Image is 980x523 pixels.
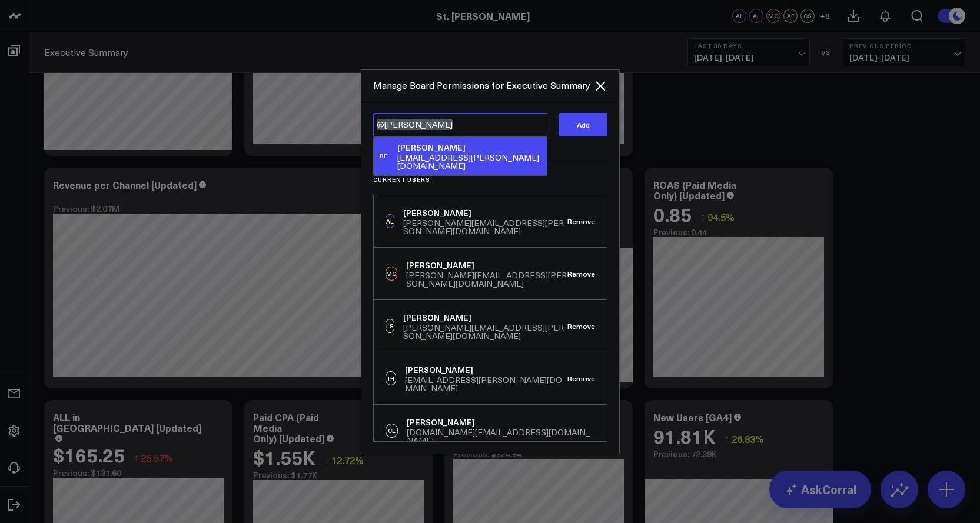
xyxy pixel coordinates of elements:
[378,149,388,163] div: RF
[386,214,394,228] div: AL
[567,217,595,225] button: Remove
[403,219,567,235] div: [PERSON_NAME][EMAIL_ADDRESS][PERSON_NAME][DOMAIN_NAME]
[405,364,567,376] div: [PERSON_NAME]
[386,267,397,281] div: MG
[407,417,594,428] div: [PERSON_NAME]
[373,176,607,183] h3: Current Users
[373,113,547,136] textarea: @[PERSON_NAME]
[397,154,542,170] div: [EMAIL_ADDRESS][PERSON_NAME][DOMAIN_NAME]
[407,428,594,445] div: [DOMAIN_NAME][EMAIL_ADDRESS][DOMAIN_NAME]
[397,142,542,154] div: [PERSON_NAME]
[403,312,567,324] div: [PERSON_NAME]
[386,371,397,385] div: TH
[406,259,567,271] div: [PERSON_NAME]
[386,319,394,333] div: LS
[386,424,398,438] div: CL
[559,113,607,136] button: Add
[567,374,595,382] button: Remove
[403,207,567,219] div: [PERSON_NAME]
[406,271,567,288] div: [PERSON_NAME][EMAIL_ADDRESS][PERSON_NAME][DOMAIN_NAME]
[405,376,567,392] div: [EMAIL_ADDRESS][PERSON_NAME][DOMAIN_NAME]
[567,269,595,278] button: Remove
[373,79,593,92] div: Manage Board Permissions for Executive Summary
[593,79,607,93] button: Close
[567,322,595,330] button: Remove
[403,324,567,340] div: [PERSON_NAME][EMAIL_ADDRESS][PERSON_NAME][DOMAIN_NAME]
